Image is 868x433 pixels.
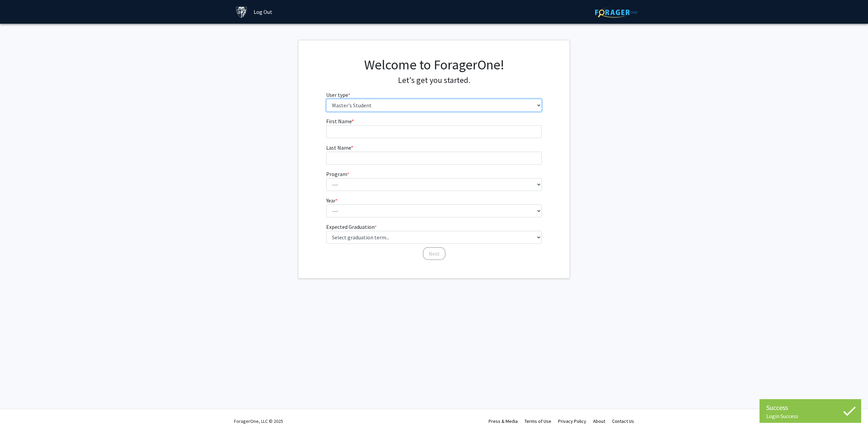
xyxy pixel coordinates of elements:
[326,170,349,178] label: Program
[326,144,351,151] span: Last Name
[612,418,634,424] a: Contact Us
[558,418,586,424] a: Privacy Policy
[234,409,283,433] div: ForagerOne, LLC © 2025
[326,91,350,99] label: User type
[525,418,551,424] a: Terms of Use
[236,6,248,18] img: Johns Hopkins University Logo
[593,418,605,424] a: About
[423,247,446,260] button: Next
[595,7,637,18] img: ForagerOne Logo
[766,403,854,413] div: Success
[489,418,518,424] a: Press & Media
[326,223,377,231] label: Expected Graduation
[326,57,542,73] h1: Welcome to ForagerOne!
[766,413,854,419] div: Login Success
[326,196,338,204] label: Year
[326,118,352,125] span: First Name
[326,75,542,85] h4: Let's get you started.
[5,403,29,428] iframe: Chat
